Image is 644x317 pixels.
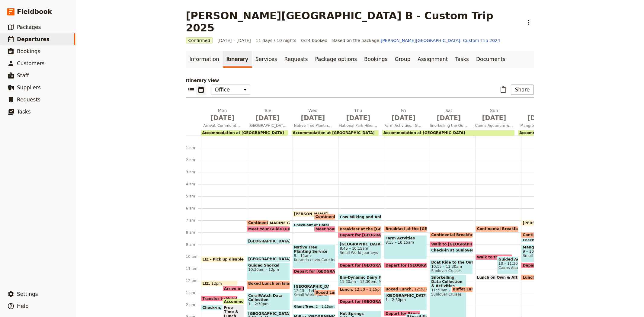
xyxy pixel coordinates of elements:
a: Itinerary [223,51,252,68]
span: Depart for [GEOGRAPHIC_DATA] [294,269,362,273]
span: Depart for [GEOGRAPHIC_DATA] [386,263,453,267]
span: Breakfast at the [GEOGRAPHIC_DATA] [340,227,419,231]
div: 8 am [186,230,201,235]
div: 10 am [186,254,201,259]
span: 9 – 10:30am [523,249,556,254]
span: Transfer to Hotel [203,296,240,300]
span: [PERSON_NAME] to office [523,221,577,225]
span: Continental Breakfast at Hotel [431,233,496,237]
span: Small World Journeys [340,251,380,255]
a: Requests [281,51,312,68]
span: Mungalli Creek Dairy [376,280,416,284]
span: [GEOGRAPHIC_DATA] [248,312,288,316]
div: Buffet Lunch on the Boat [451,287,473,292]
span: Walk to [GEOGRAPHIC_DATA] [431,242,493,246]
div: Walk to the Aquarium [476,254,512,260]
div: Boxed Lunch on Island [247,280,290,289]
span: MARINE GUIDES - Arrive at Office [270,221,340,225]
button: Share [511,85,533,95]
div: Meet Your Guide Outside Reception & Depart [314,226,335,232]
div: Walk to [GEOGRAPHIC_DATA] [430,241,473,247]
span: Arrival, Community Service Project & Sustainability Workshop [201,123,244,128]
span: 11 days / 10 nights [256,37,296,43]
div: Continental Breakfast at Hotel [314,214,335,220]
span: Giant Tree [294,305,316,309]
div: Check-in2pm [201,305,238,310]
a: Services [252,51,281,68]
div: 12 pm [186,278,201,283]
span: [DATE] [294,114,332,123]
a: Package options [312,51,360,68]
span: 11:30am – 4pm [431,288,465,292]
span: Meet Your Guide Outside Reception & Depart [316,227,411,231]
button: Sun [DATE]Cairns Aquarium & Free Time [473,107,518,130]
span: Guided Aquarium Study Tour [498,257,517,261]
div: 11 am [186,266,201,271]
div: CoralWatch Data Collection1 – 2:30pm [247,293,290,310]
span: LIZ [203,281,212,285]
span: Depart for [GEOGRAPHIC_DATA] [523,263,590,267]
span: [PERSON_NAME] to the Office [294,212,357,216]
a: Bookings [360,51,391,68]
span: [DATE] [430,114,468,123]
span: Staff [17,72,29,78]
span: Depart for [GEOGRAPHIC_DATA] [340,299,407,303]
span: Small World Journeys [334,305,371,309]
div: 7 am [186,218,201,223]
span: [DATE] [249,114,287,123]
div: [PERSON_NAME] to the Office [293,211,329,217]
span: 12pm [211,281,222,285]
div: Continental Breakfast at Hotel [247,220,283,226]
span: Boxed Lunch [386,287,414,291]
span: 9 – 11am [294,254,334,258]
a: Assignment [414,51,451,68]
span: Depart for [GEOGRAPHIC_DATA] [340,233,407,237]
span: [DATE] [339,114,377,123]
span: Breakfast at the [GEOGRAPHIC_DATA] [386,227,465,231]
button: Paste itinerary item [498,85,508,95]
span: Kuranda enviroCare Inc [294,258,334,262]
span: [GEOGRAPHIC_DATA] [248,239,293,243]
button: Mon [DATE]Arrival, Community Service Project & Sustainability Workshop [201,107,246,130]
div: Depart for [GEOGRAPHIC_DATA] [338,262,381,268]
div: Depart for [GEOGRAPHIC_DATA] [338,299,381,304]
div: Lunch in the Park [521,274,558,280]
span: 8:15 – 10:15am [386,240,426,245]
span: Guided Snorkel [248,263,288,267]
div: 6 am [186,206,201,211]
div: Transfer to Hotel [201,296,238,301]
span: Continental Breakfast at Hotel [248,221,313,225]
div: [GEOGRAPHIC_DATA]12:15 – 1:45pmSmall World Journeys [293,283,329,301]
span: 10 – 11:30am [498,261,517,266]
h2: Fri [385,107,423,123]
div: [GEOGRAPHIC_DATA]1 – 2:30pm [384,293,427,310]
a: [PERSON_NAME][GEOGRAPHIC_DATA]: Custom Trip 2024 [381,38,500,43]
div: Depart for Skyrail Terminal [384,311,421,316]
span: Based on the package: [332,37,500,43]
span: [DATE] [203,114,242,123]
span: [GEOGRAPHIC_DATA] [386,293,426,298]
span: Continental Breakfast at Hotel [316,215,381,219]
span: Farm Activities, [GEOGRAPHIC_DATA] & Skyrail Cableway [382,123,425,128]
span: Check-in [203,306,223,309]
span: 1 – 2:30pm [386,298,426,302]
span: Small World Journeys [294,293,328,297]
span: Boxed Lunch on Island [248,281,297,286]
div: Depart for [GEOGRAPHIC_DATA] [521,262,564,268]
div: Cow Milking and Animals [338,214,381,220]
h2: Thu [339,107,377,123]
a: Information [186,51,223,68]
div: 2 pm [186,303,201,307]
span: Requests [17,97,40,103]
span: Small World Journeys [523,254,556,258]
div: LIZ - Pick up disabled Hiace [201,256,244,262]
span: National Park Hike, Bio-Dynamic Dairy Farm & Hot Springs [337,123,380,128]
span: Customers [17,60,44,66]
span: [DATE] [385,114,423,123]
span: Help [17,303,29,309]
div: Farm Actvities8:15 – 10:15am [384,235,427,259]
div: Breakfast at the [GEOGRAPHIC_DATA] [338,226,381,232]
span: [GEOGRAPHIC_DATA] [248,257,293,261]
span: 10:30am – 12pm [248,267,288,272]
div: Lunch12:30 – 1:15pm [338,287,381,295]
